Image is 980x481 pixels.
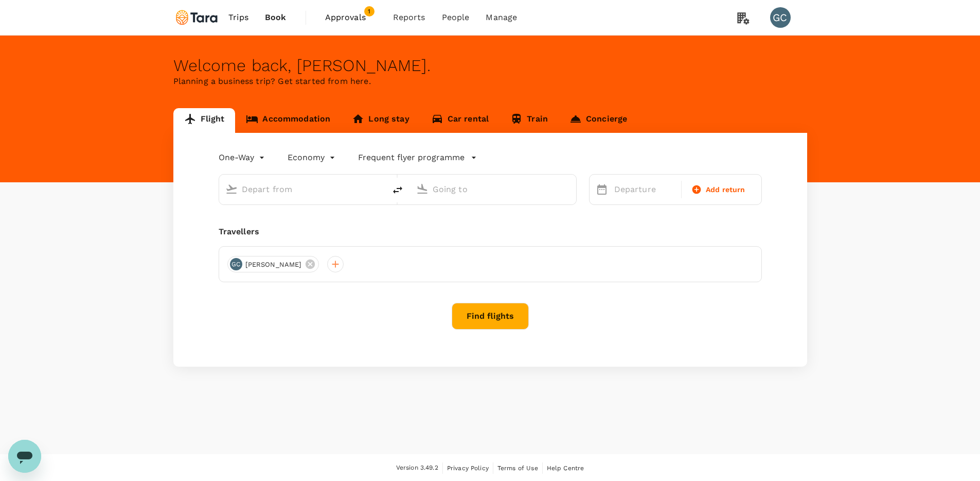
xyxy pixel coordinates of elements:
[447,465,489,472] span: Privacy Policy
[486,11,517,24] span: Manage
[364,6,375,16] span: 1
[547,465,584,472] span: Help Centre
[173,56,807,75] div: Welcome back , [PERSON_NAME] .
[770,7,791,28] div: GC
[396,463,438,473] span: Version 3.49.2
[173,75,807,88] p: Planning a business trip? Get started from here.
[173,108,236,133] a: Flight
[385,178,410,202] button: delete
[614,183,675,196] p: Departure
[706,184,745,195] span: Add return
[358,151,465,164] p: Frequent flyer programme
[500,108,559,133] a: Train
[219,226,762,238] div: Travellers
[230,258,242,270] div: GC
[242,181,364,197] input: Depart from
[452,303,529,330] button: Find flights
[378,188,380,190] button: Open
[447,462,489,474] a: Privacy Policy
[497,465,538,472] span: Terms of Use
[265,11,287,24] span: Book
[569,188,571,190] button: Open
[228,11,248,24] span: Trips
[173,6,221,29] img: Tara Climate Ltd
[393,11,425,24] span: Reports
[219,149,267,166] div: One-Way
[325,11,377,24] span: Approvals
[239,260,308,270] span: [PERSON_NAME]
[235,108,341,133] a: Accommodation
[358,151,477,164] button: Frequent flyer programme
[433,181,555,197] input: Going to
[559,108,638,133] a: Concierge
[341,108,420,133] a: Long stay
[442,11,470,24] span: People
[497,462,538,474] a: Terms of Use
[420,108,500,133] a: Car rental
[547,462,584,474] a: Help Centre
[288,149,337,166] div: Economy
[8,440,41,473] iframe: Button to launch messaging window
[227,256,319,272] div: GC[PERSON_NAME]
